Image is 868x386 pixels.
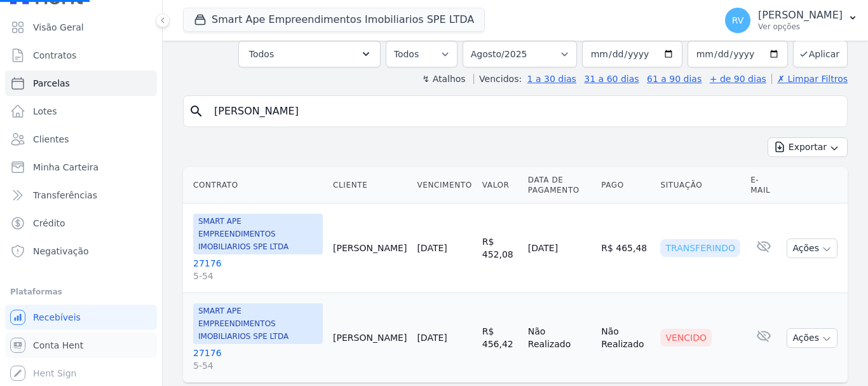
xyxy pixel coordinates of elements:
[193,270,323,282] span: 5-54
[412,167,477,203] th: Vencimento
[33,21,84,34] span: Visão Geral
[5,15,157,40] a: Visão Geral
[596,293,655,383] td: Não Realizado
[793,40,848,67] button: Aplicar
[596,167,655,203] th: Pago
[477,167,523,203] th: Valor
[183,8,485,32] button: Smart Ape Empreendimentos Imobiliarios SPE LTDA
[787,238,837,258] button: Ações
[328,293,412,383] td: [PERSON_NAME]
[5,127,157,152] a: Clientes
[5,71,157,96] a: Parcelas
[193,359,323,372] span: 5-54
[328,203,412,293] td: [PERSON_NAME]
[5,305,157,330] a: Recebíveis
[33,311,81,324] span: Recebíveis
[33,49,76,62] span: Contratos
[5,333,157,358] a: Conta Hent
[10,284,152,300] div: Plataformas
[596,203,655,293] td: R$ 465,48
[745,167,782,203] th: E-mail
[207,99,842,124] input: Buscar por nome do lote ou do cliente
[477,293,523,383] td: R$ 456,42
[33,105,57,118] span: Lotes
[771,74,848,84] a: ✗ Limpar Filtros
[715,3,868,38] button: RV [PERSON_NAME] Ver opções
[5,183,157,208] a: Transferências
[758,9,843,22] p: [PERSON_NAME]
[422,74,465,84] label: ↯ Atalhos
[33,77,70,90] span: Parcelas
[584,74,639,84] a: 31 a 60 dias
[238,41,381,67] button: Todos
[732,16,744,25] span: RV
[523,293,596,383] td: Não Realizado
[33,339,83,352] span: Conta Hent
[33,245,89,258] span: Negativação
[523,167,596,203] th: Data de Pagamento
[527,74,576,84] a: 1 a 30 dias
[417,333,447,343] a: [DATE]
[33,161,98,174] span: Minha Carteira
[193,347,323,372] a: 271765-54
[33,189,97,202] span: Transferências
[768,137,848,157] button: Exportar
[655,167,745,203] th: Situação
[33,133,69,146] span: Clientes
[758,22,843,32] p: Ver opções
[189,104,204,119] i: search
[5,43,157,68] a: Contratos
[660,329,712,347] div: Vencido
[249,46,274,62] span: Todos
[183,167,328,203] th: Contrato
[5,99,157,124] a: Lotes
[523,203,596,293] td: [DATE]
[473,74,522,84] label: Vencidos:
[328,167,412,203] th: Cliente
[5,155,157,180] a: Minha Carteira
[647,74,702,84] a: 61 a 90 dias
[787,328,837,348] button: Ações
[477,203,523,293] td: R$ 452,08
[5,210,157,236] a: Crédito
[193,214,323,254] span: SMART APE EMPREENDIMENTOS IMOBILIARIOS SPE LTDA
[710,74,766,84] a: + de 90 dias
[33,217,65,230] span: Crédito
[417,243,447,253] a: [DATE]
[5,238,157,264] a: Negativação
[193,257,323,282] a: 271765-54
[193,303,323,344] span: SMART APE EMPREENDIMENTOS IMOBILIARIOS SPE LTDA
[660,239,740,257] div: Transferindo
